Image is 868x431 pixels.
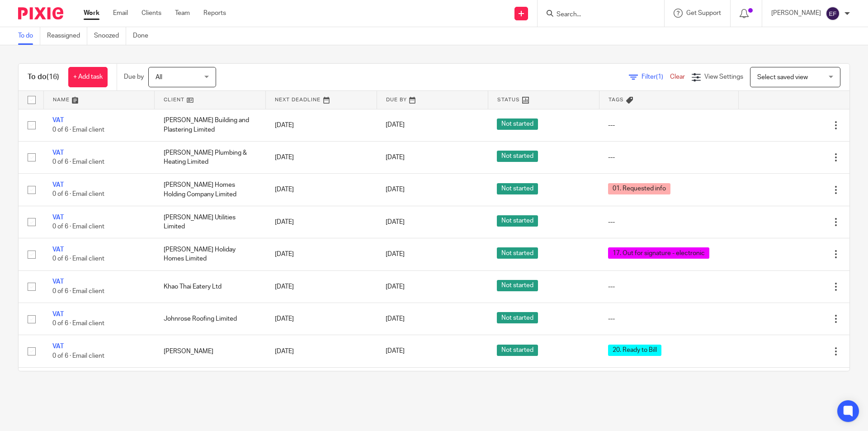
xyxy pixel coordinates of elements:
[497,183,538,194] span: Not started
[266,335,377,367] td: [DATE]
[52,117,64,123] a: VAT
[686,10,721,16] span: Get Support
[608,314,729,323] div: ---
[52,311,64,317] a: VAT
[84,9,99,18] a: Work
[608,345,661,356] span: 20. Ready to Bill
[52,191,104,198] span: 0 of 6 · Email client
[155,367,266,414] td: Holden Land and Property Ltd
[771,9,821,18] p: [PERSON_NAME]
[497,151,538,162] span: Not started
[18,27,40,45] a: To do
[266,270,377,303] td: [DATE]
[52,159,104,165] span: 0 of 6 · Email client
[124,72,144,81] p: Due by
[94,27,126,45] a: Snoozed
[497,345,538,356] span: Not started
[52,223,104,230] span: 0 of 6 · Email client
[52,279,64,285] a: VAT
[608,153,729,162] div: ---
[52,320,104,327] span: 0 of 6 · Email client
[266,238,377,270] td: [DATE]
[266,367,377,414] td: [DATE]
[386,348,405,355] span: [DATE]
[386,122,405,128] span: [DATE]
[52,127,104,133] span: 0 of 6 · Email client
[670,74,685,80] a: Clear
[52,343,64,350] a: VAT
[52,182,64,188] a: VAT
[113,9,128,18] a: Email
[155,270,266,303] td: Khao Thai Eatery Ltd
[47,27,87,45] a: Reassigned
[497,118,538,130] span: Not started
[68,67,108,87] a: + Add task
[47,73,59,81] span: (16)
[386,284,405,290] span: [DATE]
[155,335,266,367] td: [PERSON_NAME]
[386,186,405,193] span: [DATE]
[155,303,266,335] td: Johnrose Roofing Limited
[155,206,266,238] td: [PERSON_NAME] Utilities Limited
[609,97,624,102] span: Tags
[704,74,743,80] span: View Settings
[826,6,840,21] img: svg%3E
[155,174,266,206] td: [PERSON_NAME] Homes Holding Company Limited
[155,141,266,173] td: [PERSON_NAME] Plumbing & Heating Limited
[386,219,405,225] span: [DATE]
[642,74,670,80] span: Filter
[497,247,538,259] span: Not started
[386,251,405,257] span: [DATE]
[155,109,266,141] td: [PERSON_NAME] Building and Plastering Limited
[556,11,637,19] input: Search
[656,74,663,80] span: (1)
[52,214,64,221] a: VAT
[52,246,64,253] a: VAT
[386,316,405,322] span: [DATE]
[52,353,104,359] span: 0 of 6 · Email client
[52,256,104,262] span: 0 of 6 · Email client
[52,150,64,156] a: VAT
[497,215,538,227] span: Not started
[266,109,377,141] td: [DATE]
[52,288,104,294] span: 0 of 6 · Email client
[608,282,729,291] div: ---
[133,27,155,45] a: Done
[266,174,377,206] td: [DATE]
[497,312,538,323] span: Not started
[608,183,670,194] span: 01. Requested info
[28,72,59,82] h1: To do
[142,9,161,18] a: Clients
[608,121,729,130] div: ---
[608,247,709,259] span: 17. Out for signature - electronic
[175,9,190,18] a: Team
[156,74,162,81] span: All
[18,7,63,19] img: Pixie
[386,154,405,161] span: [DATE]
[497,280,538,291] span: Not started
[266,206,377,238] td: [DATE]
[155,238,266,270] td: [PERSON_NAME] Holiday Homes Limited
[608,218,729,227] div: ---
[757,74,808,81] span: Select saved view
[203,9,226,18] a: Reports
[266,141,377,173] td: [DATE]
[266,303,377,335] td: [DATE]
